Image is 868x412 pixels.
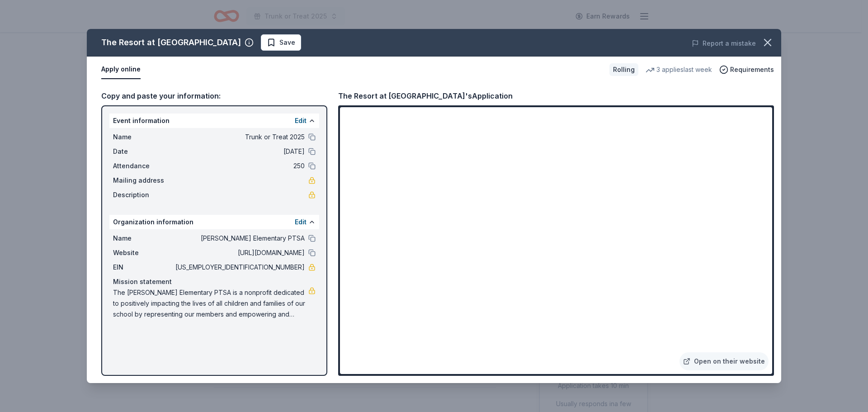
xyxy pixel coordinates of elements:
span: The [PERSON_NAME] Elementary PTSA is a nonprofit dedicated to positively impacting the lives of a... [113,287,308,320]
button: Apply online [101,60,141,79]
span: [PERSON_NAME] Elementary PTSA [174,233,305,244]
span: Requirements [730,64,774,75]
span: Trunk or Treat 2025 [174,132,305,142]
span: Website [113,247,174,258]
div: Organization information [109,215,319,229]
div: Mission statement [113,276,316,287]
span: 250 [174,161,305,171]
button: Edit [295,115,307,126]
button: Edit [295,217,307,227]
div: Copy and paste your information: [101,90,327,102]
div: Event information [109,114,319,128]
span: Attendance [113,161,174,171]
div: The Resort at [GEOGRAPHIC_DATA]'s Application [338,90,513,102]
div: 3 applies last week [646,64,712,75]
span: EIN [113,262,174,273]
span: Name [113,132,174,142]
span: Description [113,189,174,200]
button: Save [261,34,301,51]
span: [URL][DOMAIN_NAME] [174,247,305,258]
span: Save [279,37,295,48]
span: Date [113,146,174,157]
span: Mailing address [113,175,174,186]
span: Name [113,233,174,244]
span: [US_EMPLOYER_IDENTIFICATION_NUMBER] [174,262,305,273]
span: [DATE] [174,146,305,157]
a: Open on their website [679,352,769,370]
div: Rolling [609,63,638,76]
div: The Resort at [GEOGRAPHIC_DATA] [101,35,241,50]
button: Report a mistake [692,38,756,49]
button: Requirements [719,64,774,75]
